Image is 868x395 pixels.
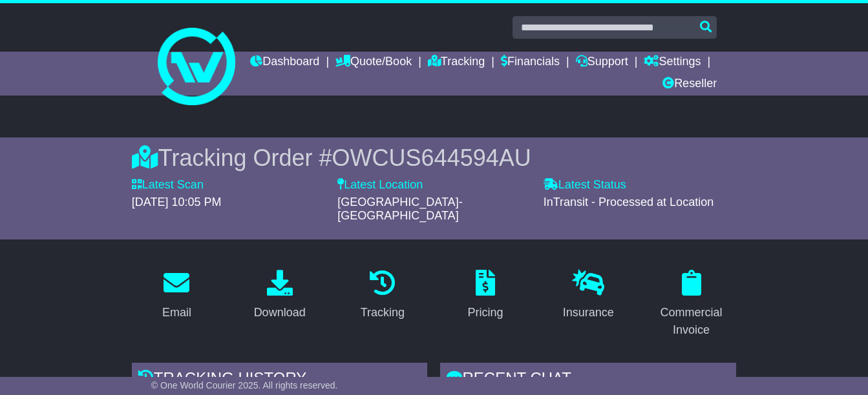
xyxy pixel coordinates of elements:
a: Support [576,52,628,74]
span: InTransit - Processed at Location [544,196,714,208]
label: Latest Status [544,178,626,192]
span: © One World Courier 2025. All rights reserved. [151,380,338,390]
a: Dashboard [250,52,319,74]
a: Financials [501,52,560,74]
a: Download [246,265,314,326]
a: Commercial Invoice [646,265,736,343]
a: Email [154,265,200,326]
a: Reseller [662,74,717,96]
a: Settings [644,52,701,74]
div: Pricing [468,304,503,321]
div: Email [162,304,191,321]
label: Latest Scan [132,178,204,192]
a: Quote/Book [335,52,412,74]
div: Commercial Invoice [655,304,728,339]
span: [GEOGRAPHIC_DATA]-[GEOGRAPHIC_DATA] [337,196,462,223]
a: Tracking [428,52,485,74]
div: Tracking Order # [132,144,736,172]
div: Tracking [361,304,405,321]
div: Download [254,304,306,321]
a: Pricing [460,265,512,326]
a: Insurance [555,265,622,326]
div: Insurance [563,304,614,321]
span: OWCUS644594AU [332,145,531,171]
a: Tracking [352,265,413,326]
label: Latest Location [337,178,423,192]
span: [DATE] 10:05 PM [132,196,222,208]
